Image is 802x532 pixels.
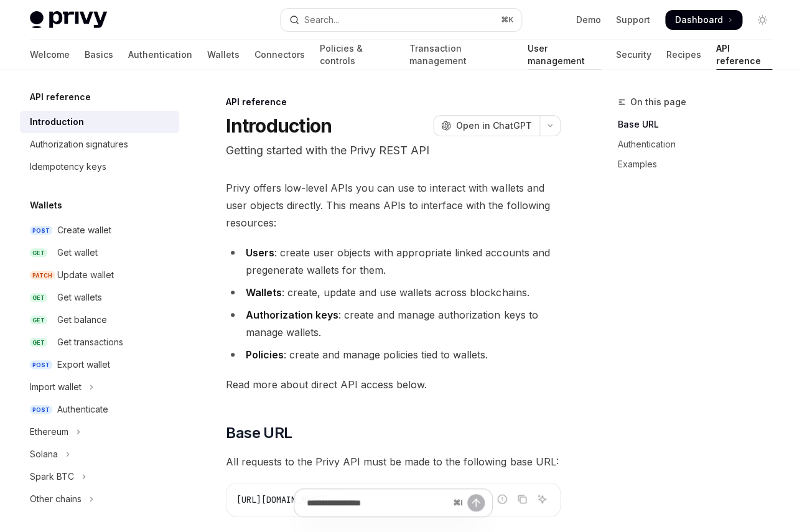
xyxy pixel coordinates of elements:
[320,40,394,70] a: Policies & controls
[207,40,240,70] a: Wallets
[20,331,179,353] a: GETGet transactions
[57,402,108,417] div: Authenticate
[20,443,179,465] button: Toggle Solana section
[20,111,179,133] a: Introduction
[57,223,111,238] div: Create wallet
[304,12,339,27] div: Search...
[281,9,521,31] button: Open search
[20,219,179,241] a: POSTCreate wallet
[226,96,561,108] div: API reference
[30,226,52,235] span: POST
[30,137,128,152] div: Authorization signatures
[226,423,292,443] span: Base URL
[618,154,782,174] a: Examples
[57,312,107,327] div: Get balance
[30,114,84,129] div: Introduction
[618,114,782,134] a: Base URL
[20,488,179,510] button: Toggle Other chains section
[409,40,513,70] a: Transaction management
[467,494,485,511] button: Send message
[576,14,601,26] a: Demo
[226,142,561,159] p: Getting started with the Privy REST API
[226,244,561,279] li: : create user objects with appropriate linked accounts and pregenerate wallets for them.
[30,271,55,280] span: PATCH
[57,357,110,372] div: Export wallet
[30,11,107,29] img: light logo
[20,286,179,309] a: GETGet wallets
[246,246,274,259] strong: Users
[20,264,179,286] a: PATCHUpdate wallet
[20,421,179,443] button: Toggle Ethereum section
[20,241,179,264] a: GETGet wallet
[128,40,192,70] a: Authentication
[246,309,338,321] strong: Authorization keys
[618,134,782,154] a: Authentication
[30,447,58,462] div: Solana
[226,453,561,470] span: All requests to the Privy API must be made to the following base URL:
[30,159,106,174] div: Idempotency keys
[30,315,47,325] span: GET
[57,245,98,260] div: Get wallet
[20,398,179,421] a: POSTAuthenticate
[30,424,68,439] div: Ethereum
[246,348,284,361] strong: Policies
[30,492,82,506] div: Other chains
[226,179,561,231] span: Privy offers low-level APIs you can use to interact with wallets and user objects directly. This ...
[30,40,70,70] a: Welcome
[30,248,47,258] span: GET
[528,40,601,70] a: User management
[30,360,52,370] span: POST
[30,405,52,414] span: POST
[30,338,47,347] span: GET
[226,346,561,363] li: : create and manage policies tied to wallets.
[752,10,772,30] button: Toggle dark mode
[20,309,179,331] a: GETGet balance
[30,469,74,484] div: Spark BTC
[226,114,332,137] h1: Introduction
[665,10,742,30] a: Dashboard
[307,489,448,516] input: Ask a question...
[246,286,282,299] strong: Wallets
[20,133,179,156] a: Authorization signatures
[57,335,123,350] div: Get transactions
[226,376,561,393] span: Read more about direct API access below.
[20,353,179,376] a: POSTExport wallet
[30,293,47,302] span: GET
[254,40,305,70] a: Connectors
[630,95,686,110] span: On this page
[226,306,561,341] li: : create and manage authorization keys to manage wallets.
[85,40,113,70] a: Basics
[57,268,114,282] div: Update wallet
[20,465,179,488] button: Toggle Spark BTC section
[616,14,650,26] a: Support
[433,115,539,136] button: Open in ChatGPT
[675,14,723,26] span: Dashboard
[30,90,91,105] h5: API reference
[226,284,561,301] li: : create, update and use wallets across blockchains.
[716,40,772,70] a: API reference
[666,40,701,70] a: Recipes
[501,15,514,25] span: ⌘ K
[20,376,179,398] button: Toggle Import wallet section
[616,40,651,70] a: Security
[30,380,82,394] div: Import wallet
[57,290,102,305] div: Get wallets
[30,198,62,213] h5: Wallets
[456,119,532,132] span: Open in ChatGPT
[20,156,179,178] a: Idempotency keys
